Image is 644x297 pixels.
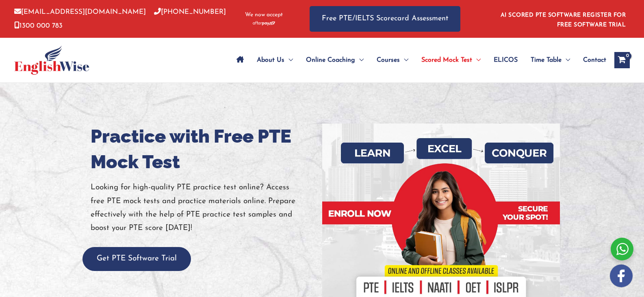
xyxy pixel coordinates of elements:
p: Looking for high-quality PTE practice test online? Access free PTE mock tests and practice materi... [91,181,316,235]
span: Scored Mock Test [421,46,472,74]
img: Afterpay-Logo [253,21,275,26]
aside: Header Widget 1 [496,6,630,32]
a: AI SCORED PTE SOFTWARE REGISTER FOR FREE SOFTWARE TRIAL [501,12,626,28]
a: CoursesMenu Toggle [370,46,415,74]
span: Menu Toggle [472,46,481,74]
a: Free PTE/IELTS Scorecard Assessment [310,6,460,32]
span: Menu Toggle [400,46,408,74]
a: Online CoachingMenu Toggle [299,46,370,74]
a: 1300 000 783 [14,22,63,29]
span: Contact [583,46,606,74]
a: View Shopping Cart, empty [614,52,630,68]
img: cropped-ew-logo [14,46,89,75]
a: Time TableMenu Toggle [524,46,577,74]
a: [EMAIL_ADDRESS][DOMAIN_NAME] [14,9,146,15]
h1: Practice with Free PTE Mock Test [91,124,316,175]
span: Menu Toggle [562,46,570,74]
span: Menu Toggle [355,46,364,74]
button: Get PTE Software Trial [82,247,191,271]
span: Online Coaching [306,46,355,74]
span: About Us [257,46,284,74]
span: Courses [377,46,400,74]
span: We now accept [245,11,283,19]
a: Contact [577,46,606,74]
a: ELICOS [487,46,524,74]
a: Scored Mock TestMenu Toggle [415,46,487,74]
span: ELICOS [494,46,518,74]
nav: Site Navigation: Main Menu [230,46,606,74]
a: [PHONE_NUMBER] [154,9,226,15]
a: About UsMenu Toggle [250,46,299,74]
img: white-facebook.png [610,264,633,287]
span: Menu Toggle [284,46,293,74]
span: Time Table [531,46,562,74]
a: Get PTE Software Trial [82,255,191,262]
